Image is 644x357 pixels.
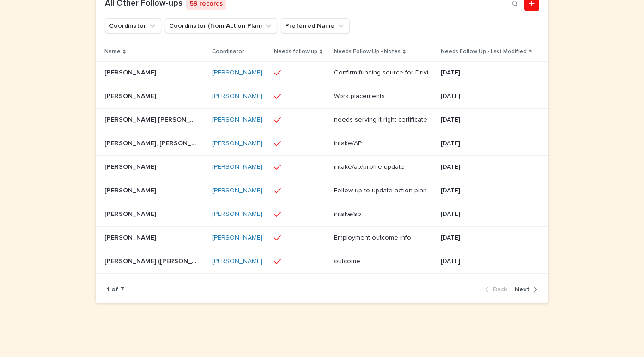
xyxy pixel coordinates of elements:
[105,18,161,33] button: Coordinator
[441,258,533,265] p: [DATE]
[334,234,411,242] div: Employment outcome info
[104,47,121,57] p: Name
[212,69,262,77] a: [PERSON_NAME]
[334,116,426,124] div: needs serving it right certificate intake/AP
[104,232,158,242] p: [PERSON_NAME]
[212,163,262,171] a: [PERSON_NAME]
[274,47,317,57] p: Needs follow up
[441,69,533,77] p: [DATE]
[96,108,548,132] tr: [PERSON_NAME] [PERSON_NAME][PERSON_NAME] [PERSON_NAME] [PERSON_NAME] needs serving it right certi...
[104,91,158,100] p: [PERSON_NAME]
[96,179,548,203] tr: [PERSON_NAME][PERSON_NAME] [PERSON_NAME] Follow up to update action plan [DATE]
[212,116,262,124] a: [PERSON_NAME]
[485,285,511,294] button: Back
[96,155,548,179] tr: [PERSON_NAME][PERSON_NAME] [PERSON_NAME] intake/ap/profile update [DATE]
[441,187,533,195] p: [DATE]
[281,18,350,33] button: Preferred Name
[441,234,533,242] p: [DATE]
[212,187,262,195] a: [PERSON_NAME]
[96,226,548,250] tr: [PERSON_NAME][PERSON_NAME] [PERSON_NAME] Employment outcome info [DATE]
[96,203,548,226] tr: [PERSON_NAME][PERSON_NAME] [PERSON_NAME] intake/ap [DATE]
[334,187,426,195] div: Follow up to update action plan
[212,47,244,57] p: Coordinator
[441,163,533,171] p: [DATE]
[212,210,262,218] a: [PERSON_NAME]
[441,116,533,124] p: [DATE]
[212,92,262,100] a: [PERSON_NAME]
[96,250,548,273] tr: [PERSON_NAME] ([PERSON_NAME]) [PERSON_NAME][PERSON_NAME] ([PERSON_NAME]) [PERSON_NAME] [PERSON_NA...
[334,92,385,100] div: Work placements
[96,85,548,108] tr: [PERSON_NAME][PERSON_NAME] [PERSON_NAME] Work placements [DATE]
[441,92,533,100] p: [DATE]
[493,286,507,293] span: Back
[212,258,262,265] a: [PERSON_NAME]
[104,114,199,124] p: [PERSON_NAME] [PERSON_NAME]
[96,61,548,85] tr: [PERSON_NAME][PERSON_NAME] [PERSON_NAME] Confirm funding source for Driving Lessons [DATE]
[334,47,401,57] p: Needs Follow Up - Notes
[104,67,158,77] p: [PERSON_NAME]
[212,140,262,148] a: [PERSON_NAME]
[515,286,529,293] span: Next
[511,285,537,294] button: Next
[104,161,158,171] p: [PERSON_NAME]
[334,210,361,218] div: intake/ap
[334,163,405,171] div: intake/ap/profile update
[104,256,199,265] p: [PERSON_NAME] ([PERSON_NAME]) [PERSON_NAME]
[104,209,158,218] p: [PERSON_NAME]
[441,210,533,218] p: [DATE]
[104,185,158,195] p: [PERSON_NAME]
[441,140,533,148] p: [DATE]
[334,140,362,148] div: intake/AP
[441,47,527,57] p: Needs Follow Up - Last Modified
[212,234,262,242] a: [PERSON_NAME]
[165,18,277,33] button: Coordinator (from Action Plan)
[334,69,426,77] div: Confirm funding source for Driving Lessons
[96,132,548,155] tr: [PERSON_NAME], [PERSON_NAME][PERSON_NAME], [PERSON_NAME] [PERSON_NAME] intake/AP [DATE]
[334,258,360,265] div: outcome
[107,286,124,294] p: 1 of 7
[104,138,199,148] p: [PERSON_NAME], [PERSON_NAME]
